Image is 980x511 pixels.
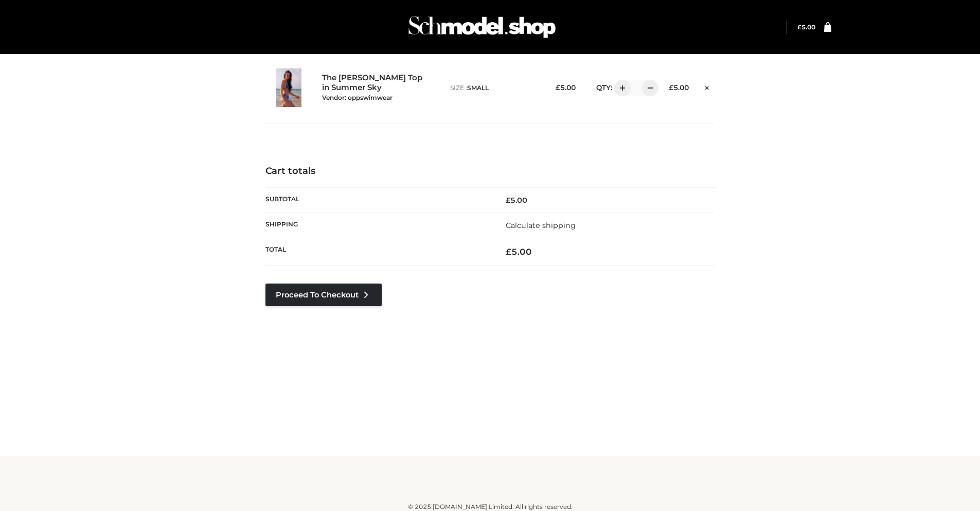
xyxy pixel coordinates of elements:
[265,284,382,306] a: Proceed to Checkout
[797,23,801,31] span: £
[586,80,651,96] div: QTY:
[265,213,490,238] th: Shipping
[405,7,559,47] img: Schmodel Admin 964
[265,166,715,177] h4: Cart totals
[506,221,576,230] a: Calculate shipping
[669,83,689,92] bdi: 5.00
[322,73,428,102] a: The [PERSON_NAME] Top in Summer SkyVendor: oppswimwear
[506,196,510,205] span: £
[669,83,673,92] span: £
[797,23,815,31] bdi: 5.00
[556,83,576,92] bdi: 5.00
[450,83,538,93] p: size :
[322,94,393,101] small: Vendor: oppswimwear
[506,246,511,257] span: £
[506,246,532,257] bdi: 5.00
[265,238,490,266] th: Total
[699,80,715,93] a: Remove this item
[797,23,815,31] a: £5.00
[467,84,489,92] span: SMALL
[506,196,527,205] bdi: 5.00
[556,83,560,92] span: £
[265,187,490,213] th: Subtotal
